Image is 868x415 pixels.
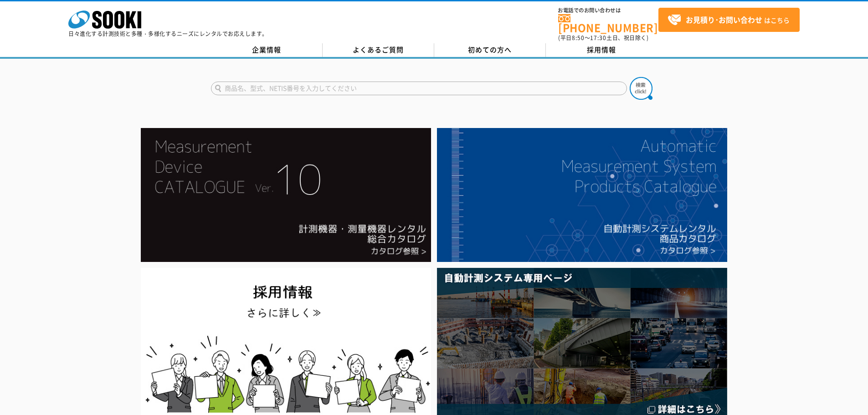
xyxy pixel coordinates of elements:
img: btn_search.png [630,77,652,100]
a: 初めての方へ [434,43,546,57]
a: 企業情報 [211,43,323,57]
span: 初めての方へ [468,45,512,55]
a: 採用情報 [546,43,657,57]
span: (平日 ～ 土日、祝日除く) [558,34,648,42]
span: はこちら [668,13,790,27]
p: 日々進化する計測技術と多種・多様化するニーズにレンタルでお応えします。 [68,31,268,36]
a: お見積り･お問い合わせはこちら [658,8,800,32]
span: 17:30 [590,34,606,42]
span: 8:50 [572,34,585,42]
strong: お見積り･お問い合わせ [686,14,762,25]
a: [PHONE_NUMBER] [558,14,658,33]
span: お電話でのお問い合わせは [558,8,658,13]
a: よくあるご質問 [323,43,434,57]
img: Catalog Ver10 [141,128,431,262]
input: 商品名、型式、NETIS番号を入力してください [211,82,627,95]
img: 自動計測システムカタログ [437,128,727,262]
